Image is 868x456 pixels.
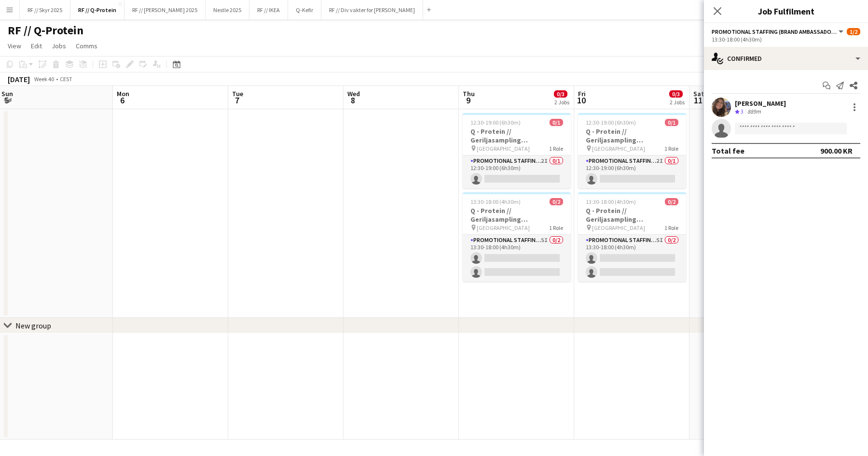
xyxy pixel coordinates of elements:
[27,40,46,52] a: Edit
[76,42,97,50] span: Comms
[712,28,837,35] span: Promotional Staffing (Brand Ambassadors)
[712,146,744,156] div: Total fee
[847,28,860,35] span: 1/2
[288,0,321,19] button: Q-Kefir
[704,47,868,70] div: Confirmed
[712,36,860,43] div: 13:30-18:00 (4h30m)
[31,42,42,50] span: Edit
[70,0,124,19] button: RF // Q-Protein
[206,0,249,19] button: Nestle 2025
[704,5,868,17] h3: Job Fulfilment
[735,99,786,108] div: [PERSON_NAME]
[8,23,83,38] h1: RF // Q-Protein
[20,0,70,19] button: RF // Skyr 2025
[48,40,70,52] a: Jobs
[8,74,30,84] div: [DATE]
[712,28,845,35] button: Promotional Staffing (Brand Ambassadors)
[32,75,56,83] span: Week 40
[820,146,853,156] div: 900.00 KR
[72,40,101,52] a: Comms
[249,0,288,19] button: RF // IKEA
[8,42,21,50] span: View
[745,108,763,116] div: 889m
[741,108,744,115] span: 3
[60,75,72,83] div: CEST
[15,321,51,330] div: New group
[124,0,206,19] button: RF // [PERSON_NAME] 2025
[52,42,66,50] span: Jobs
[4,40,25,52] a: View
[321,0,423,19] button: RF // Div vakter for [PERSON_NAME]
